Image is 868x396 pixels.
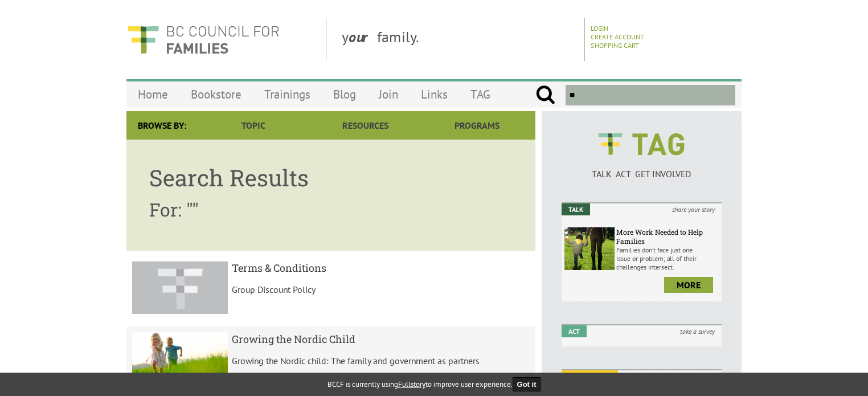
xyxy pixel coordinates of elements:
h1: Search Results [149,162,513,193]
h6: More Work Needed to Help Families [616,227,719,246]
img: BC Council for FAMILIES [126,18,280,61]
img: result.title [132,332,228,377]
a: TAG [459,81,502,108]
a: TALK ACT GET INVOLVED [562,157,722,179]
a: Home [126,81,179,108]
button: Got it [513,377,541,391]
h5: Terms & Conditions [232,261,530,275]
h5: Growing the Nordic Child [232,332,530,346]
a: Fullstory [398,379,425,389]
a: Login [591,24,608,32]
a: result.title Terms & Conditions Group Discount Policy [126,255,535,322]
a: Create Account [591,32,644,41]
em: Get Involved [562,370,618,382]
div: Browse By: [126,111,198,140]
a: Resources [309,111,421,140]
i: share your story [665,203,722,215]
i: join a campaign [664,370,722,382]
a: Topic [198,111,309,140]
p: Families don’t face just one issue or problem; all of their challenges intersect. [616,246,719,271]
a: Shopping Cart [591,41,639,50]
h2: For: "" [149,197,513,222]
a: Blog [322,81,367,108]
strong: our [349,27,377,46]
a: more [664,277,713,293]
i: take a survey [673,325,722,337]
a: Programs [421,111,533,140]
p: TALK ACT GET INVOLVED [562,168,722,179]
div: y family. [333,18,585,61]
p: Growing the Nordic child: The family and government as partners [232,355,530,366]
em: Act [562,325,587,337]
p: Group Discount Policy [232,284,530,295]
a: result.title Growing the Nordic Child Growing the Nordic child: The family and government as part... [126,326,535,385]
a: Join [367,81,410,108]
em: Talk [562,203,590,215]
a: Links [410,81,459,108]
img: result.title [132,261,228,315]
img: BCCF's TAG Logo [590,123,693,166]
a: Trainings [253,81,322,108]
input: Submit [535,85,555,105]
a: Bookstore [179,81,253,108]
